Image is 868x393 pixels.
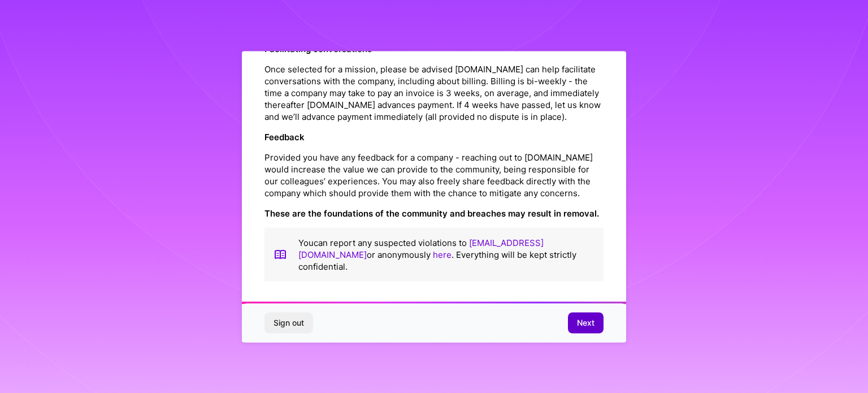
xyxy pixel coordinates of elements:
p: You can report any suspected violations to or anonymously . Everything will be kept strictly conf... [298,236,594,272]
a: here [433,249,452,260]
strong: Feedback [264,131,305,142]
span: Next [577,317,594,329]
img: book icon [274,236,287,272]
button: Next [568,313,604,333]
button: Sign out [264,313,313,333]
strong: These are the foundations of the community and breaches may result in removal. [264,208,599,218]
p: Once selected for a mission, please be advised [DOMAIN_NAME] can help facilitate conversations wi... [264,63,604,122]
span: Sign out [274,317,304,329]
a: [EMAIL_ADDRESS][DOMAIN_NAME] [298,237,544,260]
p: Provided you have any feedback for a company - reaching out to [DOMAIN_NAME] would increase the v... [264,151,604,198]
